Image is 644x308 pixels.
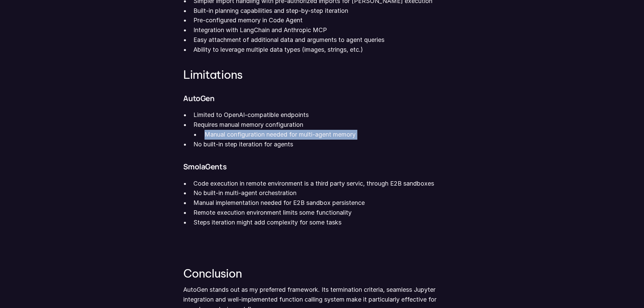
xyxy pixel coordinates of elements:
p: Integration with LangChain and Anthropic MCP [193,25,460,35]
h4: AutoGen [183,94,460,102]
p: Ability to leverage multiple data types (images, strings, etc.) [193,45,460,55]
p: Manual configuration needed for multi-agent memory [205,130,460,140]
h3: Conclusion [183,267,460,280]
p: Remote execution environment limits some functionality [193,208,460,218]
p: Requires manual memory configuration [193,120,460,130]
p: Steps iteration might add complexity for some tasks [193,218,460,228]
h3: Limitations [183,68,460,81]
p: Built-in planning capabilities and step-by-step iteration [193,6,460,16]
p: Pre-configured memory in Code Agent [193,16,460,25]
p: Manual implementation needed for E2B sandbox persistence [193,198,460,208]
h4: SmolaGents [183,163,460,171]
p: No built-in multi-agent orchestration [193,188,460,198]
p: Easy attachment of additional data and arguments to agent queries [193,35,460,45]
p: Code execution in remote environment is a third party servic, through E2B sandboxes [193,179,460,189]
p: No built-in step iteration for agents [193,140,460,149]
p: Limited to OpenAI-compatible endpoints [193,110,460,120]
